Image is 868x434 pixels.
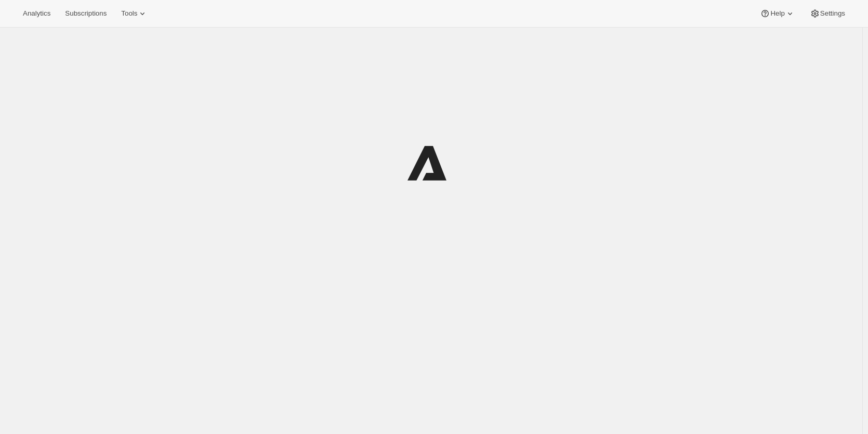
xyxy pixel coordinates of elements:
button: Analytics [17,6,57,21]
button: Help [754,6,801,21]
button: Tools [115,6,154,21]
span: Analytics [23,9,50,18]
span: Tools [121,9,137,18]
span: Help [770,9,784,18]
button: Subscriptions [59,6,113,21]
span: Subscriptions [65,9,107,18]
button: Settings [804,6,851,21]
span: Settings [820,9,845,18]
